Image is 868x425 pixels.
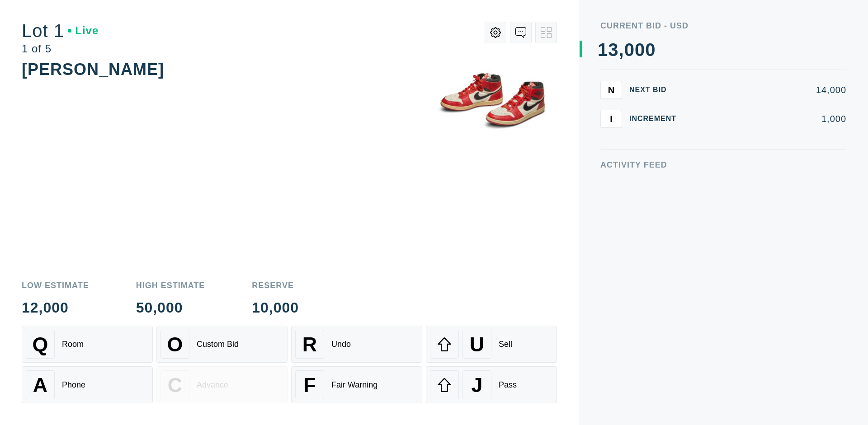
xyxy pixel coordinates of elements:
[156,326,288,363] button: OCustom Bid
[598,41,608,59] div: 1
[610,113,613,124] span: I
[331,340,351,349] div: Undo
[156,366,288,403] button: CAdvance
[22,43,99,54] div: 1 of 5
[624,41,635,59] div: 0
[197,380,228,390] div: Advance
[303,374,316,397] span: F
[197,340,239,349] div: Custom Bid
[600,110,622,128] button: I
[499,340,512,349] div: Sell
[499,380,517,390] div: Pass
[608,41,618,59] div: 3
[619,41,624,221] div: ,
[136,281,205,290] div: High Estimate
[302,333,317,356] span: R
[252,281,299,290] div: Reserve
[62,340,84,349] div: Room
[22,366,153,403] button: APhone
[331,380,377,390] div: Fair Warning
[291,366,422,403] button: FFair Warning
[252,300,299,315] div: 10,000
[22,326,153,363] button: QRoom
[22,281,89,290] div: Low Estimate
[136,300,205,315] div: 50,000
[471,374,482,397] span: J
[645,41,656,59] div: 0
[426,326,557,363] button: USell
[291,326,422,363] button: RUndo
[426,366,557,403] button: JPass
[629,115,684,122] div: Increment
[600,81,622,99] button: N
[691,85,846,94] div: 14,000
[22,22,99,40] div: Lot 1
[168,374,182,397] span: C
[600,161,846,169] div: Activity Feed
[635,41,645,59] div: 0
[600,22,846,30] div: Current Bid - USD
[629,86,684,93] div: Next Bid
[608,84,614,95] span: N
[22,60,164,79] div: [PERSON_NAME]
[33,333,48,356] span: Q
[33,374,47,397] span: A
[691,114,846,123] div: 1,000
[68,25,99,36] div: Live
[470,333,484,356] span: U
[62,380,85,390] div: Phone
[22,300,89,315] div: 12,000
[167,333,183,356] span: O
